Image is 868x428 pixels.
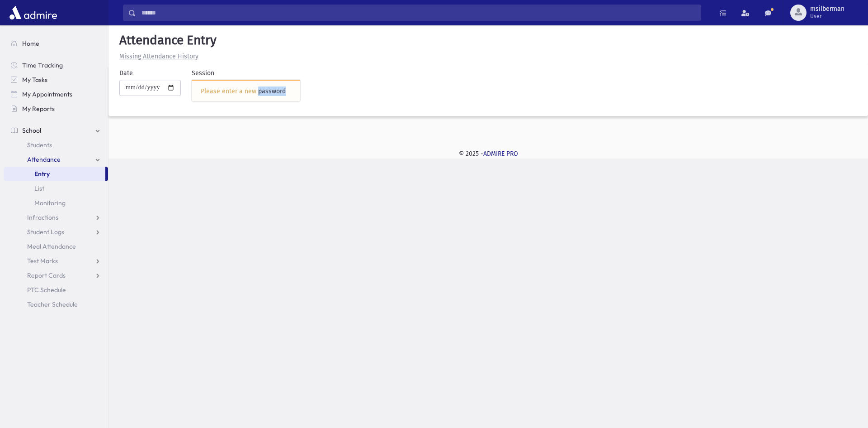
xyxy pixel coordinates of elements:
[4,283,108,297] a: PTC Schedule
[7,4,59,22] img: AdmirePro
[4,87,108,101] a: My Appointments
[34,170,50,178] span: Entry
[4,138,108,152] a: Students
[116,33,861,48] h5: Attendance Entry
[4,254,108,268] a: Test Marks
[22,61,63,69] span: Time Tracking
[22,105,55,113] span: My Reports
[4,58,108,72] a: Time Tracking
[27,242,76,250] span: Meal Attendance
[136,5,701,21] input: Search
[119,53,198,60] u: Missing Attendance History
[116,53,198,60] a: Missing Attendance History
[22,76,47,84] span: My Tasks
[22,90,72,98] span: My Appointments
[192,68,214,78] label: Session
[810,5,844,13] span: msilberman
[27,257,58,265] span: Test Marks
[4,152,108,167] a: Attendance
[119,68,133,78] label: Date
[123,149,854,159] div: © 2025 -
[483,150,518,158] a: ADMIRE PRO
[27,213,58,221] span: Infractions
[4,101,108,116] a: My Reports
[4,210,108,225] a: Infractions
[27,271,66,279] span: Report Cards
[4,36,108,51] a: Home
[4,72,108,87] a: My Tasks
[34,184,44,192] span: List
[22,39,39,48] span: Home
[4,167,105,181] a: Entry
[27,228,64,236] span: Student Logs
[4,297,108,312] a: Teacher Schedule
[201,87,291,96] div: Please enter a new password
[22,126,41,135] span: School
[4,181,108,196] a: List
[27,155,61,164] span: Attendance
[4,239,108,254] a: Meal Attendance
[4,268,108,283] a: Report Cards
[27,300,78,308] span: Teacher Schedule
[4,196,108,210] a: Monitoring
[4,225,108,239] a: Student Logs
[810,13,844,20] span: User
[27,141,52,149] span: Students
[4,123,108,138] a: School
[34,199,66,207] span: Monitoring
[27,286,66,294] span: PTC Schedule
